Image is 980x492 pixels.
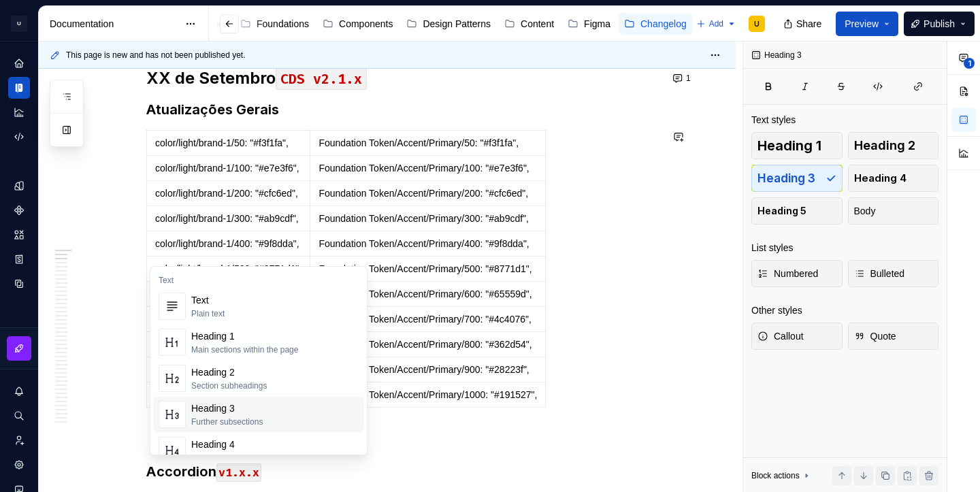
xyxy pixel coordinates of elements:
a: Figma [562,13,616,35]
p: Foundation Token/Accent/Primary/1000: "#191527", [318,388,537,401]
p: color/light/brand-1/300: "#ab9cdf", [155,212,301,225]
div: Other styles [751,304,802,317]
h3: Atualizações Gerais [146,100,661,119]
span: Heading 1 [757,139,821,152]
div: Further subsections [191,416,263,427]
button: Publish [904,12,975,36]
span: Numbered [757,267,818,280]
button: Search ⌘K [8,405,30,427]
div: Design tokens [8,175,30,197]
span: Bulleted [854,267,905,280]
button: Heading 5 [751,197,843,225]
p: Foundation Token/Accent/Primary/800: "#362d54", [318,338,537,351]
div: Documentation [50,17,178,31]
button: Heading 4 [848,165,939,192]
div: Assets [8,224,30,246]
div: Block actions [751,470,800,481]
span: 1 [964,58,975,69]
p: color/light/brand-1/500: "#8771d1", [155,262,301,276]
div: Heading 2 [191,365,267,379]
p: Foundation Token/Accent/Primary/500: "#8771d1", [318,262,537,276]
p: Foundation Token/Accent/Primary/700: "#4c4076", [318,312,537,326]
div: List styles [751,241,793,255]
div: Section subheadings [191,380,267,391]
button: Body [848,197,939,225]
div: Main sections within the page [191,344,298,355]
span: Publish [924,17,955,31]
button: Preview [836,12,898,36]
p: Foundation Token/Accent/Primary/100: "#e7e3f6", [318,161,537,175]
span: Quote [854,329,896,343]
div: Figma [584,17,610,31]
code: v1.x.x [216,463,261,482]
p: color/light/brand-1/200: "#cfc6ed", [155,186,301,200]
div: Block actions [751,466,812,485]
a: Changelog [619,13,692,35]
button: Share [777,12,830,36]
p: color/light/brand-1/400: "#9f8dda", [155,237,301,250]
a: Analytics [8,101,30,123]
button: Heading 1 [751,132,843,159]
div: Heading 4 [191,438,270,451]
button: Quote [848,323,939,350]
code: CDS v2.1.x [276,68,367,90]
div: Heading 1 [191,329,298,343]
div: Text [191,293,225,307]
strong: XX de Setembro [146,68,276,88]
span: Share [796,17,821,31]
button: 1 [669,69,697,88]
a: Components [317,13,398,35]
p: Foundation Token/Accent/Primary/900: "#28223f", [318,363,537,376]
span: Heading 4 [854,171,906,185]
button: Add [692,14,740,33]
h3: Accordion [146,462,661,481]
span: Preview [845,17,879,31]
span: Body [854,204,876,218]
button: Numbered [751,260,843,287]
a: Home [8,52,30,74]
a: Documentation [8,77,30,99]
button: Heading 2 [848,132,939,159]
p: Foundation Token/Accent/Primary/50: "#f3f1fa", [318,136,537,150]
a: Invite team [8,429,30,451]
div: Plain text [191,308,225,319]
div: Foundations [257,17,309,31]
button: U [3,9,35,38]
span: This page is new and has not been published yet. [66,50,246,61]
span: Add [709,18,723,29]
span: 1 [686,73,691,84]
div: Suggestions [150,267,367,455]
a: Data sources [8,273,30,295]
div: Text styles [751,113,796,127]
div: Changelog [640,17,687,31]
button: Bulleted [848,260,939,287]
button: Callout [751,323,843,350]
p: color/light/brand-1/50: "#f3f1fa", [155,136,301,150]
p: Foundation Token/Accent/Primary/600: "#65559d", [318,287,537,301]
div: Components [339,17,393,31]
a: Foundations [235,13,314,35]
p: Foundation Token/Accent/Primary/400: "#9f8dda", [318,237,537,250]
p: Foundation Token/Accent/Primary/200: "#cfc6ed", [318,186,537,200]
span: Callout [757,329,804,343]
a: Settings [8,454,30,476]
a: Content [499,13,559,35]
div: U [754,18,759,29]
a: Components [8,199,30,221]
button: Notifications [8,380,30,402]
a: Code automation [8,126,30,148]
div: Text [153,275,364,286]
span: Heading 2 [854,139,915,152]
span: Heading 5 [757,204,806,218]
p: color/light/brand-1/100: "#e7e3f6", [155,161,301,175]
div: Storybook stories [8,248,30,270]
